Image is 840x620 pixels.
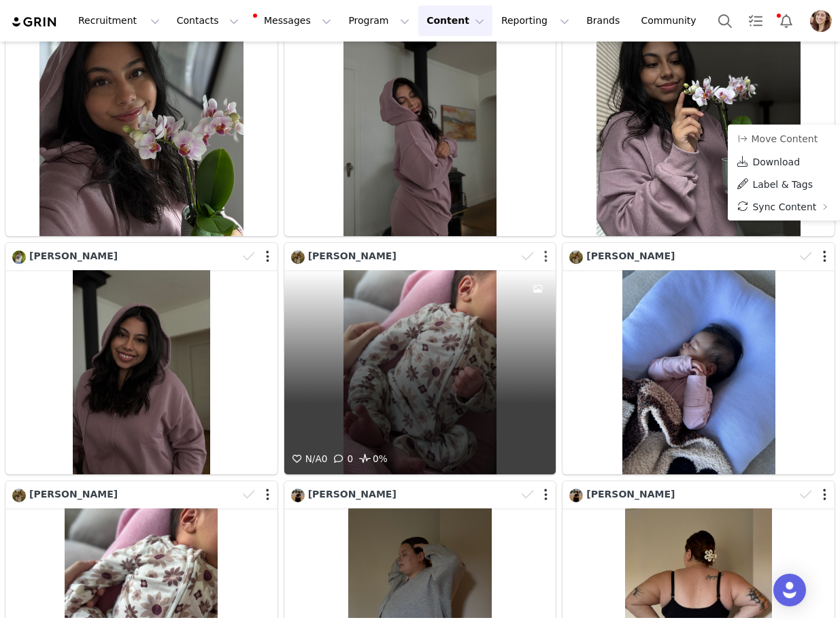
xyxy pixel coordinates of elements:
a: Download [728,150,840,173]
span: 0 [331,453,353,464]
span: [PERSON_NAME] [308,489,397,500]
img: 0f9d319e-f5a3-43f4-9c0f-5d185320352e.jpg [291,489,305,502]
button: Reporting [493,5,577,36]
i: icon: right [822,203,828,210]
div: Open Intercom Messenger [773,574,806,606]
img: d28adb22-c981-4430-94bc-d8047744e392.jpg [569,250,583,264]
a: Community [633,5,711,36]
span: [PERSON_NAME] [586,250,675,261]
img: 5b056ce3-dbe3-4595-b1a7-c01bc60266ad.jpg [810,10,832,32]
span: 0% [356,451,388,468]
img: d28adb22-c981-4430-94bc-d8047744e392.jpg [291,250,305,264]
button: Move Content [736,131,818,147]
span: [PERSON_NAME] [29,489,118,500]
span: [PERSON_NAME] [308,250,397,261]
span: [PERSON_NAME] [29,250,118,261]
span: 0 [289,453,328,464]
img: bda9f5df-e61a-4937-910d-83c6a423240e.jpg [12,250,26,264]
span: Label & Tags [752,179,813,190]
button: Content [418,5,492,36]
button: Program [340,5,418,36]
a: Tasks [741,5,771,36]
img: 0f9d319e-f5a3-43f4-9c0f-5d185320352e.jpg [569,489,583,502]
button: Recruitment [70,5,168,36]
img: grin logo [11,16,58,29]
img: d28adb22-c981-4430-94bc-d8047744e392.jpg [12,489,26,502]
span: Sync Content [752,201,816,212]
button: Contacts [169,5,247,36]
span: Download [752,157,800,167]
button: Messages [248,5,339,36]
a: Brands [578,5,632,36]
button: Notifications [771,5,801,36]
span: [PERSON_NAME] [586,489,675,500]
span: N/A [289,453,322,464]
button: Search [710,5,740,36]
